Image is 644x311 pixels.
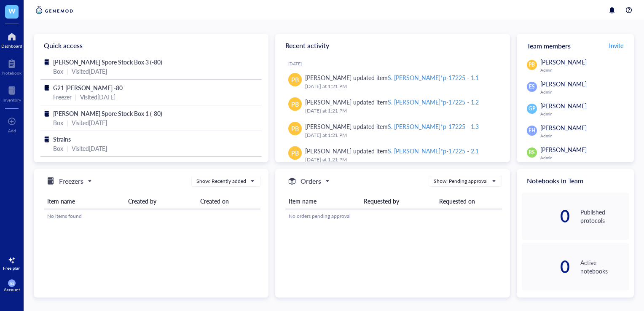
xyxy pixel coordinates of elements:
[67,67,68,76] div: |
[522,260,570,273] div: 0
[540,102,587,110] span: [PERSON_NAME]
[388,122,479,131] div: S. [PERSON_NAME]*p-17225 - 1.3
[44,193,125,209] th: Item name
[196,177,246,185] div: Show: Recently added
[540,58,587,66] span: [PERSON_NAME]
[2,70,21,75] div: Notebook
[4,287,20,292] div: Account
[53,118,63,127] div: Box
[580,208,629,225] div: Published protocols
[291,99,299,109] span: PB
[59,176,83,186] h5: Freezers
[8,128,16,133] div: Add
[529,149,535,156] span: BS
[1,43,22,48] div: Dashboard
[10,281,14,286] span: ES
[517,34,634,57] div: Team members
[53,135,71,143] span: Strains
[53,161,135,169] span: [PERSON_NAME] Strains Box 1
[529,105,535,113] span: GP
[53,144,63,153] div: Box
[282,70,503,94] a: PB[PERSON_NAME] updated itemS. [PERSON_NAME]*p-17225 - 1.1[DATE] at 1:21 PM
[540,145,587,154] span: [PERSON_NAME]
[34,34,268,57] div: Quick access
[53,58,162,66] span: [PERSON_NAME] Spore Stock Box 3 (-80)
[275,34,510,57] div: Recent activity
[540,133,629,138] div: Admin
[540,89,629,94] div: Admin
[305,122,479,131] div: [PERSON_NAME] updated item
[289,212,499,220] div: No orders pending approval
[291,148,299,158] span: PB
[522,209,570,223] div: 0
[67,144,68,153] div: |
[434,177,488,185] div: Show: Pending approval
[301,176,321,186] h5: Orders
[436,193,502,209] th: Requested on
[53,67,63,76] div: Box
[291,124,299,133] span: PB
[34,5,75,15] img: genemod-logo
[47,212,257,220] div: No items found
[305,131,496,139] div: [DATE] at 1:21 PM
[360,193,436,209] th: Requested by
[125,193,197,209] th: Created by
[540,67,629,72] div: Admin
[2,57,21,75] a: Notebook
[72,144,107,153] div: Visited [DATE]
[3,84,21,102] a: Inventory
[540,111,629,116] div: Admin
[291,75,299,84] span: PB
[305,82,496,91] div: [DATE] at 1:21 PM
[75,92,77,102] div: |
[540,80,587,88] span: [PERSON_NAME]
[388,73,479,82] div: S. [PERSON_NAME]*p-17225 - 1.1
[80,92,115,102] div: Visited [DATE]
[540,123,587,132] span: [PERSON_NAME]
[540,155,629,160] div: Admin
[8,5,16,16] span: W
[609,41,623,50] span: Invite
[53,83,123,92] span: G21 [PERSON_NAME] -80
[282,118,503,143] a: PB[PERSON_NAME] updated itemS. [PERSON_NAME]*p-17225 - 1.3[DATE] at 1:21 PM
[529,127,535,134] span: EH
[53,92,72,102] div: Freezer
[305,73,479,82] div: [PERSON_NAME] updated item
[288,61,503,66] div: [DATE]
[282,94,503,118] a: PB[PERSON_NAME] updated itemS. [PERSON_NAME]*p-17225 - 1.2[DATE] at 1:21 PM
[388,98,479,106] div: S. [PERSON_NAME]*p-17225 - 1.2
[282,143,503,167] a: PB[PERSON_NAME] updated itemS. [PERSON_NAME]*p-17225 - 2.1[DATE] at 1:21 PM
[580,258,629,275] div: Active notebooks
[388,147,479,155] div: S. [PERSON_NAME]*p-17225 - 2.1
[197,193,260,209] th: Created on
[67,118,68,127] div: |
[3,97,21,102] div: Inventory
[305,107,496,115] div: [DATE] at 1:21 PM
[53,109,162,118] span: [PERSON_NAME] Spore Stock Box 1 (-80)
[529,61,535,69] span: PB
[517,169,634,193] div: Notebooks in Team
[72,67,107,76] div: Visited [DATE]
[72,118,107,127] div: Visited [DATE]
[529,83,535,91] span: ES
[305,146,479,155] div: [PERSON_NAME] updated item
[3,265,21,271] div: Free plan
[305,97,479,107] div: [PERSON_NAME] updated item
[609,39,624,52] button: Invite
[1,30,22,48] a: Dashboard
[285,193,361,209] th: Item name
